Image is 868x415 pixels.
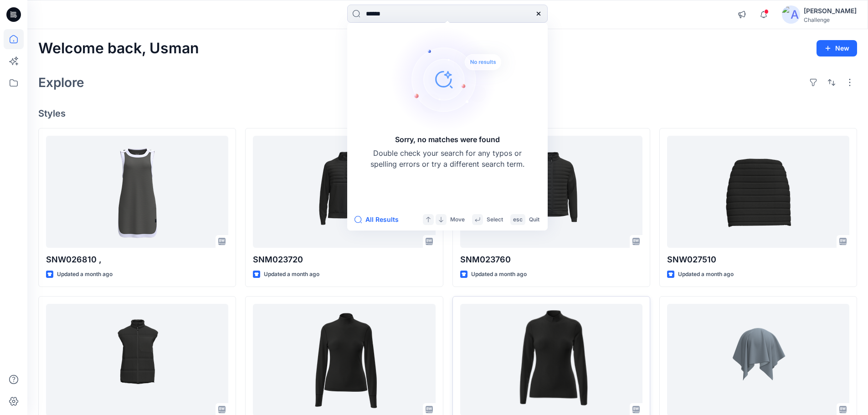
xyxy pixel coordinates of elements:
[487,215,503,225] p: Select
[460,253,642,266] p: SNM023760
[395,134,500,145] h5: Sorry, no matches were found
[450,215,465,225] p: Move
[529,215,539,225] p: Quit
[370,148,525,169] p: Double check your search for any typos or spelling errors or try a different search term.
[253,253,435,266] p: SNM023720
[46,253,228,266] p: SNW026810 ,
[38,40,199,57] h2: Welcome back, Usman
[391,25,519,134] img: Sorry, no matches were found
[264,270,319,279] p: Updated a month ago
[471,270,527,279] p: Updated a month ago
[253,136,435,248] a: SNM023720
[667,253,849,266] p: SNW027510
[38,75,84,90] h2: Explore
[804,16,857,23] div: Challenge
[513,215,523,225] p: esc
[460,136,642,248] a: SNM023760
[354,214,405,225] button: All Results
[667,136,849,248] a: SNW027510
[38,108,857,119] h4: Styles
[804,5,857,16] div: [PERSON_NAME]
[678,270,734,279] p: Updated a month ago
[46,136,228,248] a: SNW026810 ,
[57,270,113,279] p: Updated a month ago
[782,5,800,24] img: avatar
[817,40,857,56] button: New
